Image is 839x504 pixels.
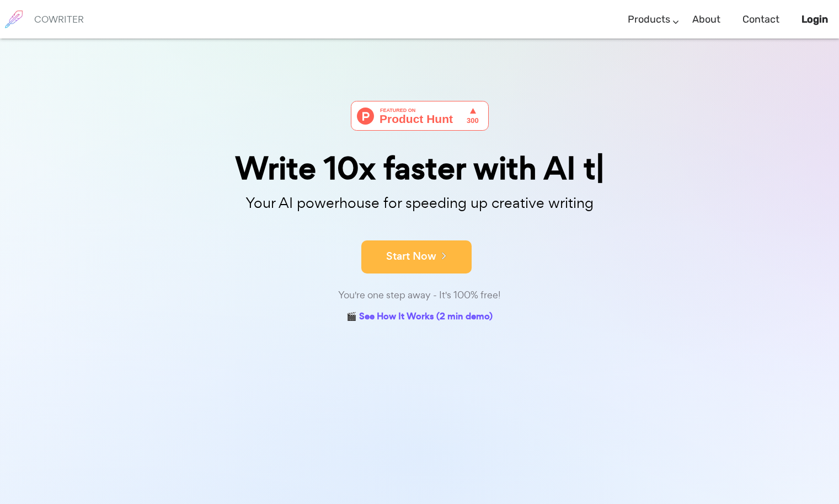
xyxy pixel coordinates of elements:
div: You're one step away - It's 100% free! [144,287,696,303]
div: Write 10x faster with AI t [144,153,696,184]
img: Cowriter - Your AI buddy for speeding up creative writing | Product Hunt [351,101,489,131]
a: 🎬 See How It Works (2 min demo) [346,309,493,326]
button: Start Now [361,240,472,274]
a: Login [801,3,828,36]
b: Login [801,13,828,25]
a: Contact [742,3,779,36]
h6: COWRITER [34,14,84,24]
p: Your AI powerhouse for speeding up creative writing [144,191,696,215]
a: Products [628,3,670,36]
a: About [692,3,720,36]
